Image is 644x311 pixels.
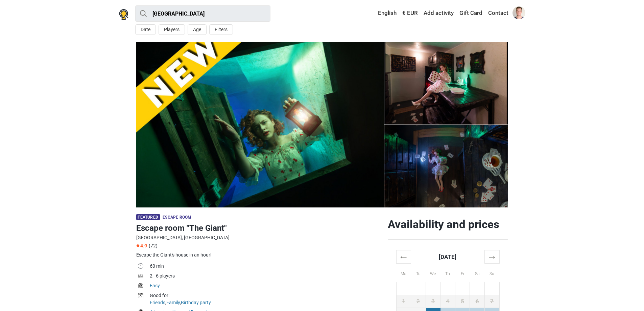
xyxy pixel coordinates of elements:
th: Su [484,264,499,282]
img: Escape room "The Giant" photo 4 [384,42,508,125]
a: Gift Card [458,7,484,19]
a: Family [166,300,180,305]
button: Date [135,24,156,35]
span: 4.9 [136,243,147,248]
a: Escape room "The Giant" photo 4 [384,125,508,207]
td: 4 [440,295,455,308]
span: Escape room [163,215,191,220]
a: English [372,7,398,19]
span: (72) [149,243,158,248]
td: 1 [396,295,411,308]
td: 6 [470,295,485,308]
th: Sa [470,264,485,282]
td: 3 [426,295,440,308]
a: Easy [150,283,160,288]
a: Add activity [422,7,455,19]
th: ← [396,250,411,264]
input: try “London” [135,5,270,22]
a: Escape room "The Giant" photo 3 [384,42,508,125]
img: Nowescape logo [119,9,128,20]
th: Fr [455,264,470,282]
th: → [484,250,499,264]
th: We [426,264,440,282]
th: [DATE] [411,250,485,264]
span: Featured [136,214,160,220]
a: Escape room "The Giant" photo 12 [136,42,384,207]
th: Mo [396,264,411,282]
img: Escape room "The Giant" photo 5 [384,125,508,207]
a: Friends [150,300,165,305]
button: Players [159,24,185,35]
img: Escape room "The Giant" photo 13 [136,42,384,207]
h1: Escape room "The Giant" [136,222,382,234]
button: Age [188,24,207,35]
th: Th [440,264,455,282]
td: , , [150,291,382,308]
td: 2 - 6 players [150,272,382,282]
div: Escape the Giant's house in an hour! [136,251,382,259]
a: € EUR [401,7,420,19]
td: 2 [411,295,426,308]
td: 60 min [150,262,382,272]
div: Good for: [150,292,382,299]
img: English [373,11,378,16]
a: Birthday party [181,300,211,305]
div: [GEOGRAPHIC_DATA], [GEOGRAPHIC_DATA] [136,234,382,241]
td: 5 [455,295,470,308]
img: Star [136,244,140,247]
td: 7 [484,295,499,308]
button: Filters [209,24,233,35]
h2: Availability and prices [388,218,508,231]
th: Tu [411,264,426,282]
a: Contact [486,7,510,19]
